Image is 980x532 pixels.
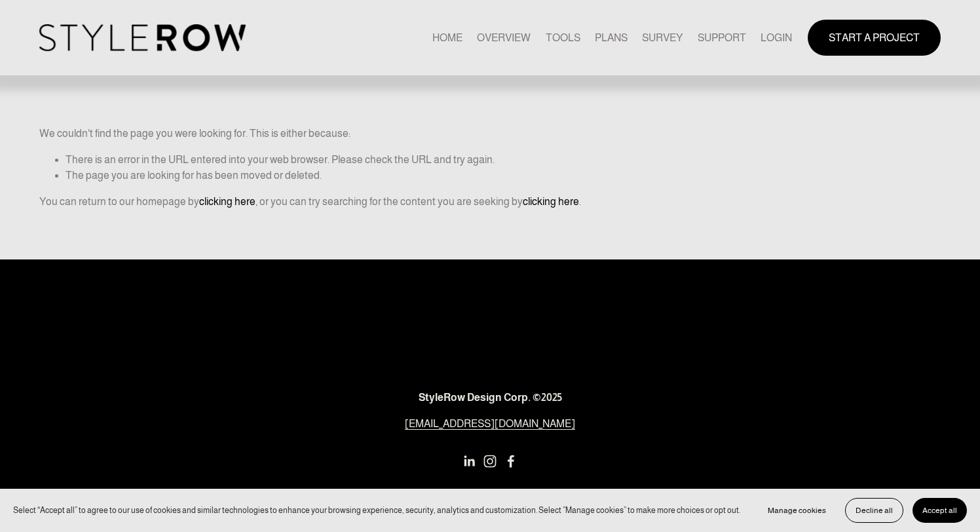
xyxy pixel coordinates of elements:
img: StyleRow [39,24,246,51]
a: TOOLS [546,29,580,47]
a: LOGIN [761,29,792,47]
button: Accept all [913,498,967,523]
span: Manage cookies [768,506,826,515]
a: folder dropdown [698,29,746,47]
a: Instagram [483,455,497,468]
a: OVERVIEW [477,29,531,47]
p: You can return to our homepage by , or you can try searching for the content you are seeking by . [39,194,941,210]
a: Facebook [504,455,518,468]
span: Decline all [856,506,893,515]
span: Accept all [922,506,957,515]
button: Decline all [845,498,903,523]
button: Manage cookies [758,498,836,523]
span: SUPPORT [698,30,746,46]
p: Select “Accept all” to agree to our use of cookies and similar technologies to enhance your brows... [13,504,740,517]
li: There is an error in the URL entered into your web browser. Please check the URL and try again. [66,152,941,168]
a: clicking here [199,196,255,207]
a: clicking here [523,196,579,207]
a: HOME [432,29,462,47]
a: SURVEY [642,29,683,47]
a: [EMAIL_ADDRESS][DOMAIN_NAME] [405,416,575,432]
a: PLANS [595,29,628,47]
p: We couldn't find the page you were looking for. This is either because: [39,86,941,142]
a: START A PROJECT [808,20,941,56]
a: LinkedIn [462,455,476,468]
li: The page you are looking for has been moved or deleted. [66,168,941,183]
strong: StyleRow Design Corp. ©2025 [419,392,562,403]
